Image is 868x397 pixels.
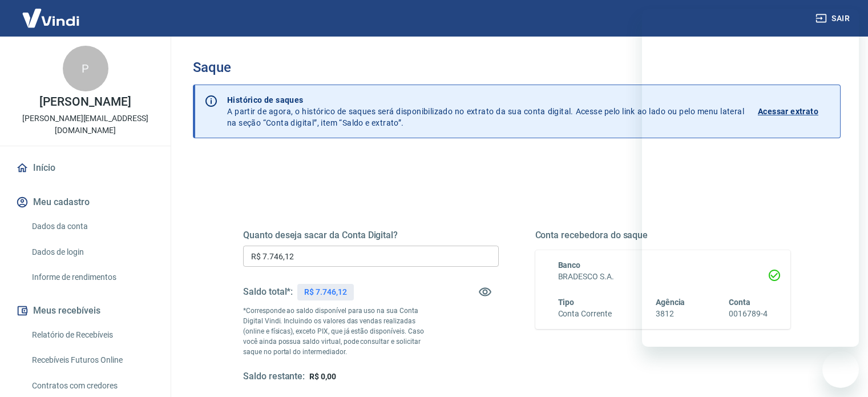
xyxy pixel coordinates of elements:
[243,306,435,357] p: *Corresponde ao saldo disponível para uso na sua Conta Digital Vindi. Incluindo os valores das ve...
[558,308,612,320] h6: Conta Corrente
[39,96,131,108] p: [PERSON_NAME]
[27,240,157,264] a: Dados de login
[243,286,293,298] h5: Saldo total*:
[14,155,157,181] a: Início
[14,190,157,215] button: Meu cadastro
[558,298,575,307] span: Tipo
[822,351,859,388] iframe: Botão para abrir a janela de mensagens, conversa em andamento
[14,298,157,323] button: Meus recebíveis
[27,215,157,238] a: Dados da conta
[535,230,791,241] h5: Conta recebedora do saque
[227,94,744,129] p: A partir de agora, o histórico de saques será disponibilizado no extrato da sua conta digital. Ac...
[193,59,841,75] h3: Saque
[243,230,499,241] h5: Quanto deseja sacar da Conta Digital?
[558,271,768,283] h6: BRADESCO S.A.
[27,266,157,289] a: Informe de rendimentos
[14,1,88,35] img: Vindi
[813,8,854,29] button: Sair
[9,113,162,137] p: [PERSON_NAME][EMAIL_ADDRESS][DOMAIN_NAME]
[309,372,336,381] span: R$ 0,00
[227,94,744,106] p: Histórico de saques
[63,46,108,91] div: P
[558,260,581,270] span: Banco
[304,286,346,298] p: R$ 7.746,12
[27,323,157,347] a: Relatório de Recebíveis
[243,371,305,383] h5: Saldo restante:
[642,9,859,347] iframe: Janela de mensagens
[27,348,157,372] a: Recebíveis Futuros Online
